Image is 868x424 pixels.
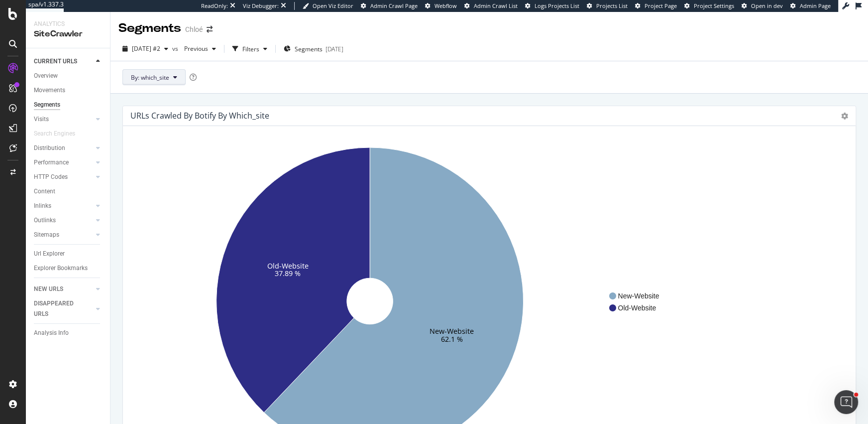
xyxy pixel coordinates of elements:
div: Overview [34,71,58,81]
text: New-Website [430,326,474,336]
button: Previous [180,41,220,57]
a: Analysis Info [34,328,103,338]
a: DISAPPEARED URLS [34,298,93,319]
text: 37.89 % [275,269,301,278]
span: Project Settings [694,2,734,9]
a: Sitemaps [34,230,93,240]
i: Options [841,113,848,120]
a: Open Viz Editor [303,2,353,10]
div: SiteCrawler [34,28,102,40]
div: Analytics [34,20,102,28]
div: Viz Debugger: [243,2,279,10]
div: arrow-right-arrow-left [207,26,213,33]
button: Filters [228,41,271,57]
span: Previous [180,44,208,53]
span: Project Page [645,2,677,9]
a: Url Explorer [34,249,103,259]
a: Outlinks [34,215,93,226]
a: Logs Projects List [525,2,579,10]
div: Content [34,186,55,197]
span: By: which_site [131,73,169,82]
a: Project Settings [684,2,734,10]
a: Content [34,186,103,197]
div: HTTP Codes [34,172,68,182]
div: CURRENT URLS [34,56,77,67]
span: Logs Projects List [535,2,579,9]
div: Search Engines [34,129,75,139]
a: Project Page [635,2,677,10]
span: Projects List [596,2,628,9]
div: Inlinks [34,201,51,211]
span: Admin Crawl List [474,2,518,9]
span: Open Viz Editor [313,2,353,9]
a: Inlinks [34,201,93,211]
a: Projects List [587,2,628,10]
a: CURRENT URLS [34,56,93,67]
div: Segments [34,100,60,110]
a: Performance [34,157,93,168]
a: Webflow [425,2,457,10]
div: Explorer Bookmarks [34,263,88,274]
a: HTTP Codes [34,172,93,182]
h4: URLs Crawled By Botify By which_site [130,109,269,123]
span: Segments [295,45,323,53]
a: Visits [34,114,93,125]
a: Admin Crawl List [464,2,518,10]
a: Search Engines [34,129,85,139]
a: Admin Crawl Page [361,2,418,10]
a: NEW URLS [34,284,93,294]
span: Old-Website [618,303,659,313]
div: Distribution [34,143,65,153]
iframe: Intercom live chat [834,390,858,414]
text: Old-Website [267,261,309,270]
a: Explorer Bookmarks [34,263,103,274]
div: Performance [34,157,69,168]
span: Admin Crawl Page [370,2,418,9]
span: Webflow [434,2,457,9]
div: Url Explorer [34,249,65,259]
div: Movements [34,85,65,96]
span: New-Website [618,291,659,301]
a: Admin Page [790,2,831,10]
span: Open in dev [751,2,783,9]
div: Sitemaps [34,230,59,240]
div: ReadOnly: [201,2,228,10]
button: By: which_site [122,69,186,85]
text: 62.1 % [441,334,463,344]
div: NEW URLS [34,284,63,294]
div: Segments [118,20,181,37]
div: Visits [34,114,49,125]
a: Distribution [34,143,93,153]
a: Overview [34,71,103,81]
span: Admin Page [800,2,831,9]
a: Segments [34,100,103,110]
div: Outlinks [34,215,56,226]
button: [DATE] #2 [118,41,172,57]
span: 2025 Aug. 28th #2 [132,44,160,53]
div: DISAPPEARED URLS [34,298,84,319]
div: Analysis Info [34,328,69,338]
div: Filters [242,45,259,53]
span: vs [172,44,180,53]
button: Segments[DATE] [280,41,347,57]
a: Open in dev [742,2,783,10]
div: [DATE] [325,45,343,53]
div: Chloé [185,24,203,34]
a: Movements [34,85,103,96]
